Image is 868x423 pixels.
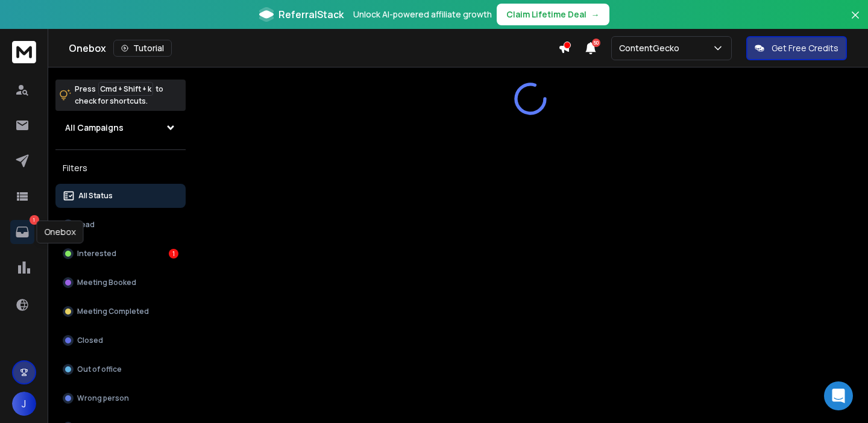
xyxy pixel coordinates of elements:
button: Close banner [848,7,863,36]
p: ContentGecko [619,42,684,54]
p: Press to check for shortcuts. [75,83,163,107]
button: All Status [55,184,186,208]
p: 1 [30,215,39,225]
button: Meeting Completed [55,299,186,324]
div: Onebox [69,40,558,57]
a: 1 [10,220,34,244]
p: Interested [77,249,116,258]
button: All Campaigns [55,116,186,140]
p: Wrong person [77,393,129,403]
button: Closed [55,328,186,352]
button: Lead [55,213,186,237]
span: 50 [592,39,600,47]
button: Tutorial [113,40,172,57]
button: Get Free Credits [746,36,847,60]
button: Claim Lifetime Deal→ [497,4,609,25]
p: Lead [77,220,95,230]
button: Wrong person [55,386,186,410]
p: Unlock AI-powered affiliate growth [353,8,492,20]
button: Interested1 [55,242,186,266]
h3: Filters [55,160,186,177]
span: → [591,8,600,20]
p: Get Free Credits [772,42,838,54]
span: ReferralStack [278,7,344,22]
div: Onebox [37,221,84,243]
div: 1 [169,249,178,258]
span: Cmd + Shift + k [98,82,153,96]
button: J [12,392,36,416]
div: Open Intercom Messenger [824,381,853,410]
button: Meeting Booked [55,271,186,295]
p: Closed [77,336,103,345]
p: Meeting Completed [77,307,149,316]
h1: All Campaigns [65,122,124,134]
p: Meeting Booked [77,278,136,287]
button: Out of office [55,357,186,381]
p: All Status [78,191,113,201]
p: Out of office [77,365,122,374]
